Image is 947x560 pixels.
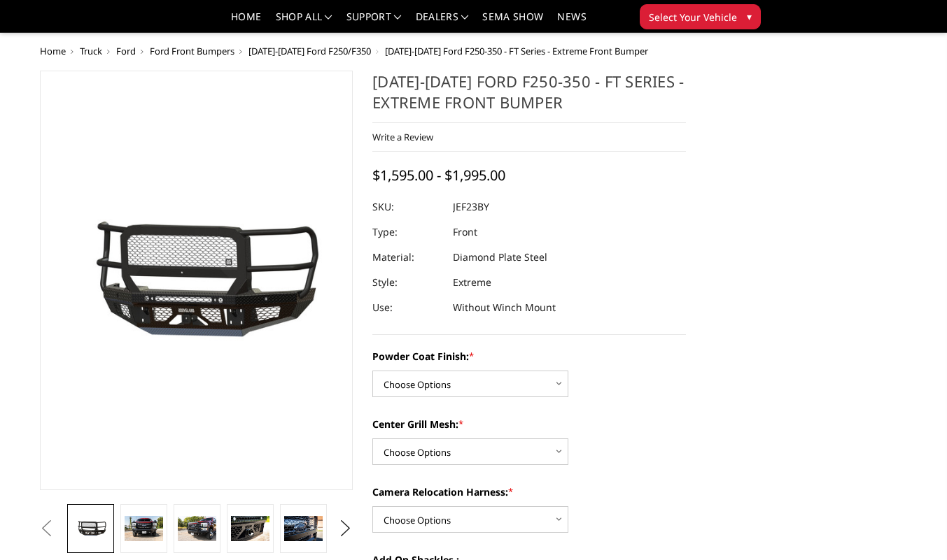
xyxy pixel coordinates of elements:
dt: Style: [372,270,442,295]
label: Powder Coat Finish: [372,349,686,364]
h1: [DATE]-[DATE] Ford F250-350 - FT Series - Extreme Front Bumper [372,71,686,123]
a: News [557,12,586,32]
span: ▾ [747,9,752,24]
dt: SKU: [372,194,442,220]
dd: Extreme [453,270,491,295]
a: SEMA Show [482,12,543,32]
a: Write a Review [372,131,433,143]
dt: Material: [372,245,442,270]
dd: Front [453,220,477,245]
img: 2023-2025 Ford F250-350 - FT Series - Extreme Front Bumper [125,516,162,541]
button: Select Your Vehicle [640,4,761,29]
a: Ford [116,45,136,57]
a: 2023-2025 Ford F250-350 - FT Series - Extreme Front Bumper [40,71,353,490]
img: 2023-2025 Ford F250-350 - FT Series - Extreme Front Bumper [284,516,322,541]
span: [DATE]-[DATE] Ford F250-350 - FT Series - Extreme Front Bumper [385,45,648,57]
span: $1,595.00 - $1,995.00 [372,166,505,185]
a: Ford Front Bumpers [150,45,234,57]
a: Home [231,12,261,32]
a: Dealers [416,12,469,32]
dd: Without Winch Mount [453,295,556,320]
dt: Type: [372,220,442,245]
img: 2023-2025 Ford F250-350 - FT Series - Extreme Front Bumper [231,516,269,541]
a: shop all [276,12,332,32]
dd: Diamond Plate Steel [453,245,547,270]
button: Next [335,518,356,539]
dd: JEF23BY [453,194,489,220]
label: Center Grill Mesh: [372,417,686,431]
button: Previous [36,518,57,539]
span: Select Your Vehicle [649,10,737,24]
label: Camera Relocation Harness: [372,484,686,499]
img: 2023-2025 Ford F250-350 - FT Series - Extreme Front Bumper [178,516,216,541]
dt: Use: [372,295,442,320]
a: [DATE]-[DATE] Ford F250/F350 [248,45,371,57]
a: Home [40,45,66,57]
a: Truck [80,45,102,57]
a: Support [346,12,402,32]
